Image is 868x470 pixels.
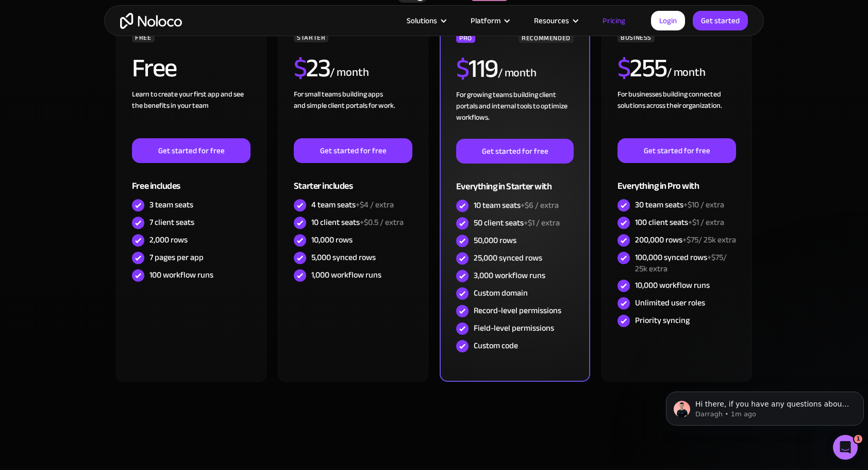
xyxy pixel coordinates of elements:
span: $ [294,44,307,92]
span: +$0.5 / extra [360,215,404,230]
div: BUSINESS [617,32,655,42]
a: Get started for free [132,138,251,163]
h2: 23 [294,55,330,81]
div: 1,000 workflow runs [311,269,381,281]
div: Resources [534,14,569,27]
span: +$10 / extra [683,197,724,213]
div: Everything in Starter with [456,164,574,197]
a: Pricing [590,14,638,27]
div: Priority syncing [635,315,690,326]
div: 3 team seats [149,199,193,210]
div: 5,000 synced rows [311,252,376,263]
div: Platform [458,14,521,27]
span: +$75/ 25k extra [682,232,736,248]
div: STARTER [294,32,328,42]
a: Get started [693,11,748,30]
div: Solutions [394,14,458,27]
div: Starter includes [294,163,412,197]
h2: Free [132,55,177,81]
div: / month [667,64,706,81]
div: Platform [471,14,500,27]
iframe: Intercom live chat [833,435,858,460]
div: 10 client seats [311,217,404,228]
span: $ [617,44,630,92]
div: 30 team seats [635,199,724,210]
div: 50 client seats [474,217,560,229]
a: home [120,13,182,29]
div: PRO [456,33,475,43]
div: 10,000 workflow runs [635,280,710,291]
div: 10,000 rows [311,234,353,246]
div: Record-level permissions [474,305,561,316]
div: 7 client seats [149,217,194,228]
div: Custom domain [474,287,528,299]
a: Get started for free [617,138,736,163]
div: 100,000 synced rows [635,252,736,274]
div: Everything in Pro with [617,163,736,197]
a: Get started for free [456,139,574,164]
div: 10 team seats [474,200,559,211]
h2: 255 [617,55,667,81]
div: 100 workflow runs [149,269,213,281]
span: +$4 / extra [356,197,394,213]
div: FREE [132,32,155,42]
div: 25,000 synced rows [474,252,542,264]
span: +$75/ 25k extra [635,250,727,277]
div: 4 team seats [311,199,394,210]
span: $ [456,44,469,93]
div: / month [330,64,369,81]
div: 7 pages per app [149,252,204,263]
span: +$1 / extra [688,215,724,230]
div: Resources [521,14,590,27]
div: For growing teams building client portals and internal tools to optimize workflows. [456,89,574,139]
a: Login [651,11,685,30]
span: +$1 / extra [524,215,560,231]
div: RECOMMENDED [519,33,574,43]
div: / month [498,65,537,82]
span: +$6 / extra [521,198,559,213]
div: Free includes [132,163,251,197]
div: Custom code [474,340,518,351]
div: Field-level permissions [474,322,554,334]
a: Get started for free [294,138,412,163]
h2: 119 [456,56,498,82]
div: 2,000 rows [149,234,188,246]
div: 3,000 workflow runs [474,270,545,281]
div: 100 client seats [635,217,724,228]
iframe: Intercom notifications message [662,370,868,442]
div: 200,000 rows [635,234,736,246]
div: For small teams building apps and simple client portals for work. ‍ [294,89,412,138]
div: Solutions [407,14,437,27]
div: 50,000 rows [474,235,516,246]
div: Unlimited user roles [635,297,705,309]
div: For businesses building connected solutions across their organization. ‍ [617,89,736,138]
div: Learn to create your first app and see the benefits in your team ‍ [132,89,251,138]
span: 1 [854,435,862,443]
